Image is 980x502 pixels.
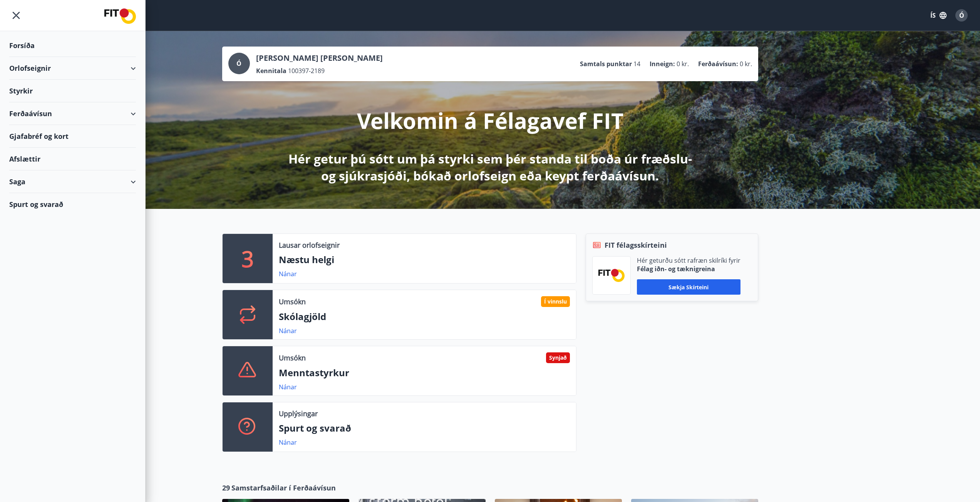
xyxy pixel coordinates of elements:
[9,170,136,193] div: Saga
[9,57,136,80] div: Orlofseignir
[279,297,306,307] p: Umsókn
[633,60,640,68] span: 14
[637,256,740,265] p: Hér geturðu sótt rafræn skilríki fyrir
[698,60,738,68] p: Ferðaávísun :
[279,422,570,435] p: Spurt og svarað
[231,483,336,493] span: Samstarfsaðilar í Ferðaávísun
[279,409,318,419] p: Upplýsingar
[546,352,570,363] div: Synjað
[598,269,625,282] img: FPQVkF9lTnNbbaRSFyT17YYeljoOGk5m51IhT0bO.png
[9,8,23,22] button: menu
[926,8,951,22] button: ÍS
[9,193,136,215] div: Spurt og svarað
[279,383,297,391] a: Nánar
[952,6,971,25] button: Ó
[256,53,383,63] p: [PERSON_NAME] [PERSON_NAME]
[287,150,694,184] p: Hér getur þú sótt um þá styrki sem þér standa til boða úr fræðslu- og sjúkrasjóði, bókað orlofsei...
[279,438,297,447] a: Nánar
[279,240,340,250] p: Lausar orlofseignir
[605,240,667,250] span: FIT félagsskírteini
[9,148,136,170] div: Afslættir
[288,67,325,75] span: 100397-2189
[279,353,306,363] p: Umsókn
[740,60,752,68] span: 0 kr.
[541,296,570,307] div: Í vinnslu
[637,265,740,273] p: Félag iðn- og tæknigreina
[279,253,570,266] p: Næstu helgi
[9,80,136,102] div: Styrkir
[222,483,230,493] span: 29
[650,60,675,68] p: Inneign :
[241,244,254,273] p: 3
[357,106,623,135] p: Velkomin á Félagavef FIT
[9,102,136,125] div: Ferðaávísun
[236,59,241,68] span: Ó
[580,60,632,68] p: Samtals punktar
[677,60,689,68] span: 0 kr.
[9,125,136,148] div: Gjafabréf og kort
[256,67,286,75] p: Kennitala
[279,366,570,379] p: Menntastyrkur
[959,11,964,20] span: Ó
[104,8,136,24] img: union_logo
[9,34,136,57] div: Forsíða
[279,270,297,278] a: Nánar
[279,327,297,335] a: Nánar
[279,310,570,323] p: Skólagjöld
[637,279,740,295] button: Sækja skírteini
